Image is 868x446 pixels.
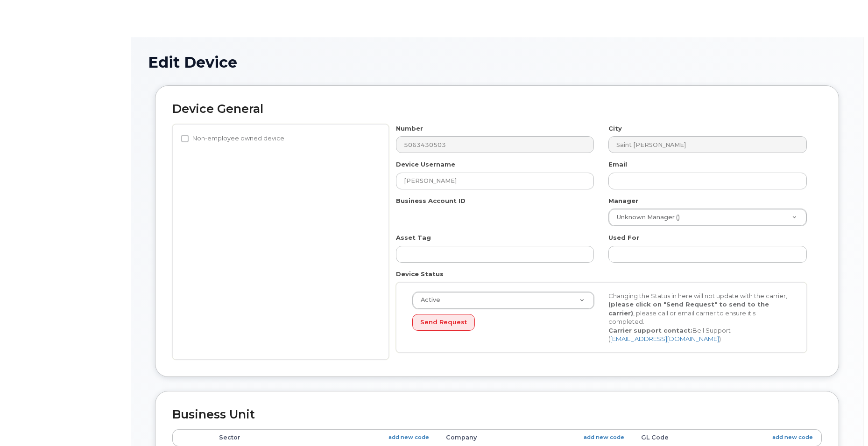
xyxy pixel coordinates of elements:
th: GL Code [633,429,822,446]
h2: Business Unit [172,408,822,421]
a: add new code [584,433,624,441]
a: add new code [772,433,813,441]
button: Send Request [412,314,475,331]
strong: (please click on "Send Request" to send to the carrier) [608,300,769,317]
span: Active [415,296,440,304]
label: Device Status [396,270,444,279]
label: Number [396,124,423,133]
label: Used For [608,233,639,242]
h1: Edit Device [148,54,846,70]
a: Unknown Manager () [609,209,806,226]
div: Changing the Status in here will not update with the carrier, , please call or email carrier to e... [601,292,797,343]
th: Company [438,429,633,446]
label: Business Account ID [396,196,466,205]
label: Asset Tag [396,233,431,242]
a: [EMAIL_ADDRESS][DOMAIN_NAME] [610,335,719,342]
label: Email [608,160,627,169]
span: Unknown Manager () [611,213,680,222]
h2: Device General [172,103,822,116]
input: Non-employee owned device [181,135,189,142]
th: Sector [211,429,438,446]
a: Active [413,292,594,309]
strong: Carrier support contact: [608,327,692,334]
label: Non-employee owned device [181,133,284,144]
label: City [608,124,622,133]
label: Manager [608,196,638,205]
label: Device Username [396,160,455,169]
a: add new code [388,433,429,441]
